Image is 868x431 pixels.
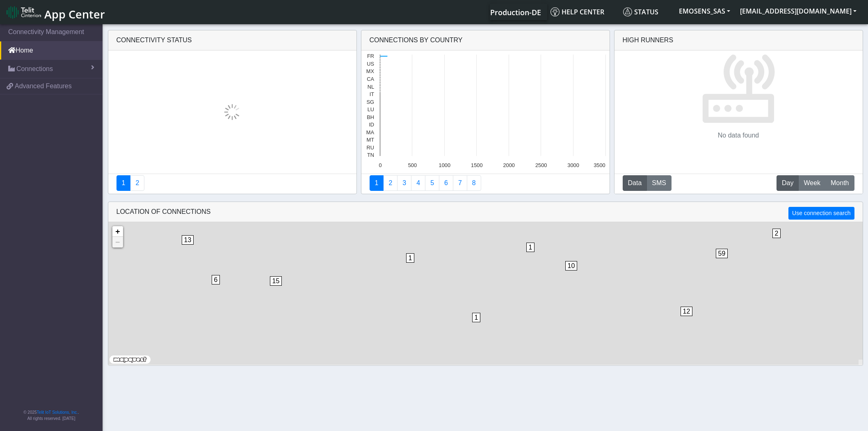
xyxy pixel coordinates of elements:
text: 2000 [503,162,514,168]
img: knowledge.svg [550,7,560,16]
a: Your current platform instance [490,4,541,20]
img: loading.gif [224,104,240,120]
a: Deployment status [130,175,144,191]
button: EMOSENS_SAS [674,4,735,18]
span: 1 [526,243,535,252]
button: Week [798,175,826,191]
img: status.svg [623,7,632,16]
text: MX [366,68,374,74]
a: Not Connected for 30 days [467,175,481,191]
text: 1500 [471,162,482,168]
text: MA [366,129,374,135]
p: No data found [718,131,759,140]
span: Connections [16,64,53,74]
nav: Summary paging [116,175,348,191]
button: Data [623,175,647,191]
text: 0 [379,162,381,168]
button: [EMAIL_ADDRESS][DOMAIN_NAME] [735,4,861,18]
text: LU [367,106,374,112]
div: 1 [472,313,480,337]
span: Advanced Features [15,81,72,91]
span: 15 [270,276,282,286]
text: CA [367,76,374,82]
text: 3500 [594,162,605,168]
a: Status [620,4,674,20]
a: Usage by Carrier [425,175,439,191]
text: SG [366,99,374,105]
text: US [367,61,374,67]
text: TN [367,152,374,158]
text: 2500 [535,162,546,168]
div: Connectivity status [108,30,356,50]
span: Month [831,178,849,188]
a: Usage per Country [397,175,411,191]
text: 3000 [567,162,579,168]
div: LOCATION OF CONNECTIONS [108,202,863,222]
a: 14 Days Trend [439,175,453,191]
span: 12 [681,307,693,316]
text: NL [367,84,374,90]
text: MT [366,137,374,143]
button: SMS [646,175,672,191]
a: Telit IoT Solutions, Inc. [37,410,78,415]
span: 13 [182,235,194,245]
span: 1 [472,313,481,322]
span: Day [782,178,793,188]
text: 500 [408,162,416,168]
text: ID [369,122,374,128]
a: Zoom out [112,237,123,248]
button: Month [825,175,854,191]
span: 2 [772,229,781,238]
a: Carrier [383,175,397,191]
span: 6 [212,275,220,284]
a: Connections By Country [370,175,384,191]
text: IT [369,91,374,97]
text: FR [367,53,374,59]
a: Connections By Carrier [411,175,425,191]
span: 59 [716,249,728,258]
span: Status [623,7,658,16]
div: Connections By Country [361,30,610,50]
span: 1 [406,253,415,263]
span: App Center [44,7,105,22]
div: 1 [406,253,414,278]
text: 1000 [439,162,450,168]
button: Use connection search [788,207,854,220]
text: BH [367,114,374,120]
div: 1 [526,243,535,267]
a: Help center [547,4,620,20]
a: App Center [7,3,104,21]
img: logo-telit-cinterion-gw-new.png [7,6,41,19]
a: Connectivity status [116,175,131,191]
a: Zero Session [453,175,467,191]
a: Zoom in [112,226,123,237]
span: Week [804,178,820,188]
span: 10 [565,261,578,271]
img: No data found [701,50,775,124]
div: High Runners [623,35,674,45]
button: Day [777,175,799,191]
span: Help center [550,7,604,16]
nav: Summary paging [370,175,601,191]
span: Production-DE [490,7,541,17]
text: RU [366,144,374,151]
